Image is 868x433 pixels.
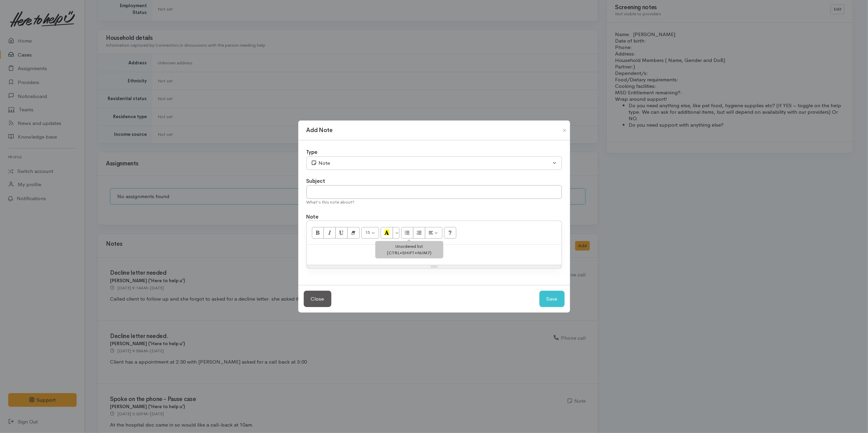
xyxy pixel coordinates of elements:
button: Recent Color [381,227,393,239]
button: Font Size [361,227,379,239]
span: 15 [365,229,370,235]
button: Ordered list (CTRL+SHIFT+NUM8) [413,227,425,239]
h1: Add Note [306,126,333,135]
button: Underline (CTRL+U) [335,227,348,239]
button: Help [444,227,456,239]
div: What's this note about? [306,199,562,206]
button: Remove Font Style (CTRL+\) [347,227,360,239]
div: Note [311,159,551,167]
button: Note [306,156,562,170]
button: Unordered list (CTRL+SHIFT+NUM7) [401,227,413,239]
button: More Color [393,227,399,239]
label: Subject [306,177,326,185]
button: Save [539,291,565,307]
button: Close [304,291,331,307]
button: Close [559,126,570,134]
label: Note [306,213,319,221]
label: Type [306,148,318,156]
div: Unordered list (CTRL+SHIFT+NUM7) [375,241,443,258]
button: Bold (CTRL+B) [312,227,324,239]
div: Resize [307,265,562,268]
button: Paragraph [425,227,443,239]
button: Italic (CTRL+I) [323,227,336,239]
